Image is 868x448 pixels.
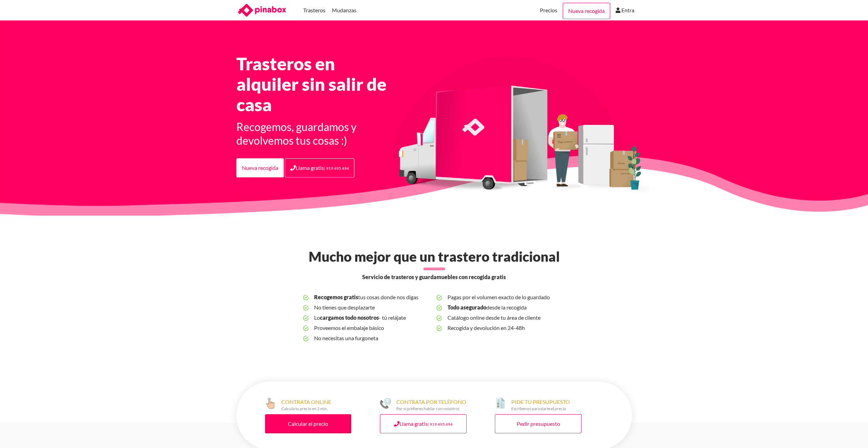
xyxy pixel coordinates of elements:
span: tus cosas donde nos digas [314,292,431,302]
div: Por si prefieres hablar con nosotros [396,406,466,411]
b: cargamos todo nosotros [320,314,379,321]
a: Nueva recogida [563,3,610,19]
span: desde la recogida [447,302,564,313]
iframe: Chat Widget [834,415,868,448]
div: PIDE TU PRESUPUESTO [511,398,570,411]
span: No tienes que desplazarte [314,302,431,313]
div: Calcula tu precio en 2 min. [281,406,331,411]
a: Calcular el precio [265,414,352,433]
div: Widget de chat [834,415,868,448]
a: Pedir presupuesto [495,414,582,433]
h1: Trasteros en alquiler sin salir de casa [236,53,397,115]
a: Llama gratis| 919 495 494 [285,158,354,177]
a: Nueva recogida [236,158,284,177]
h3: Recogemos, guardamos y devolvemos tus cosas :) [236,120,397,147]
span: Proveemos el embalaje básico [314,323,431,333]
div: CONTRATA POR TELÉFONO [396,398,466,411]
span: Servicio de trasteros y guardamuebles con recogida gratis [362,273,506,281]
h2: Mucho mejor que un trastero tradicional [232,248,636,265]
span: Lo - tú relájate [314,313,431,323]
div: CONTRATA ONLINE [281,398,331,411]
small: | 919 495 494 [428,422,453,427]
span: Recogida y devolución en 24-48h [447,323,564,333]
span: Pagas por el volumen exacto de lo guardado [447,292,564,302]
b: Todo asegurado [447,304,486,310]
div: Escríbenos para darte el precio [511,406,570,411]
span: No necesitas una furgoneta [314,333,431,343]
small: | 919 495 494 [324,166,349,171]
b: Recogemos gratis [314,294,358,300]
span: Catálogo online desde tu área de cliente [447,313,564,323]
a: Llama gratis| 919 495 494 [380,414,467,433]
